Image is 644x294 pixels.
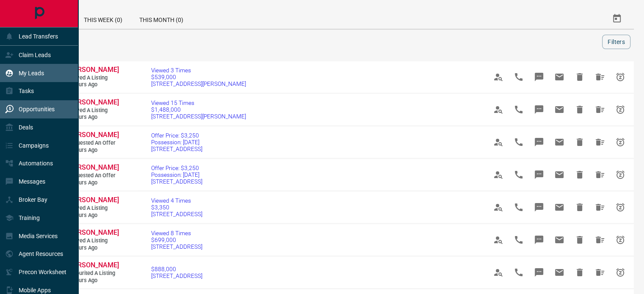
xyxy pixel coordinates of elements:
span: Message [529,197,549,217]
span: Viewed a Listing [68,205,119,212]
span: Requested an Offer [68,172,119,179]
span: Hide All from Karys Noh [590,197,610,217]
span: Possession: [DATE] [151,139,202,146]
a: [PERSON_NAME] [68,98,119,107]
span: Hide [569,132,590,152]
span: Message [529,230,549,250]
div: This Week (0) [75,8,131,29]
span: Snooze [610,132,630,152]
span: 2 hours ago [68,212,119,219]
span: Hide All from Charlie Yang [590,230,610,250]
span: [STREET_ADDRESS] [151,211,202,217]
span: Call [509,165,529,185]
span: Offer Price: $3,250 [151,165,202,171]
span: [STREET_ADDRESS][PERSON_NAME] [151,80,246,87]
span: [STREET_ADDRESS][PERSON_NAME] [151,113,246,120]
span: Viewed a Listing [68,107,119,114]
span: 2 hours ago [68,81,119,88]
a: Offer Price: $3,250Possession: [DATE][STREET_ADDRESS] [151,165,202,185]
span: Hide [569,99,590,120]
span: Email [549,197,569,217]
span: [STREET_ADDRESS] [151,146,202,152]
a: Viewed 15 Times$1,488,000[STREET_ADDRESS][PERSON_NAME] [151,99,246,120]
span: View Profile [488,197,509,217]
span: Viewed 8 Times [151,230,202,236]
span: [PERSON_NAME] [68,261,119,269]
span: View Profile [488,230,509,250]
a: [PERSON_NAME] [68,131,119,140]
a: [PERSON_NAME] [68,196,119,205]
a: $888,000[STREET_ADDRESS] [151,266,202,279]
span: Message [529,67,549,87]
span: Email [549,262,569,283]
span: Hide [569,262,590,283]
span: Call [509,230,529,250]
span: Hide All from Karys Noh [590,132,610,152]
span: View Profile [488,132,509,152]
span: 2 hours ago [68,147,119,154]
span: [PERSON_NAME] [68,196,119,204]
span: Call [509,197,529,217]
span: [PERSON_NAME] [68,131,119,139]
span: 2 hours ago [68,114,119,121]
span: Call [509,99,529,120]
span: Possession: [DATE] [151,171,202,178]
span: View Profile [488,99,509,120]
span: Viewed 3 Times [151,67,246,74]
a: Offer Price: $3,250Possession: [DATE][STREET_ADDRESS] [151,132,202,152]
span: Message [529,132,549,152]
button: Select Date Range [607,8,627,29]
a: [PERSON_NAME] [68,228,119,237]
span: $539,000 [151,74,246,80]
span: Hide [569,230,590,250]
span: [STREET_ADDRESS] [151,272,202,279]
span: Hide All from Pat Kearns [590,67,610,87]
span: Message [529,165,549,185]
span: [STREET_ADDRESS] [151,178,202,185]
span: View Profile [488,67,509,87]
span: Snooze [610,197,630,217]
span: $699,000 [151,236,202,243]
span: 2 hours ago [68,245,119,252]
span: Viewed a Listing [68,237,119,245]
a: Viewed 4 Times$3,350[STREET_ADDRESS] [151,197,202,217]
span: Email [549,165,569,185]
span: Call [509,132,529,152]
span: Snooze [610,165,630,185]
span: Call [509,67,529,87]
a: Viewed 3 Times$539,000[STREET_ADDRESS][PERSON_NAME] [151,67,246,87]
span: Offer Price: $3,250 [151,132,202,139]
a: [PERSON_NAME] [68,163,119,172]
span: Call [509,262,529,283]
span: View Profile [488,165,509,185]
span: Snooze [610,262,630,283]
span: Hide All from Sam B [590,99,610,120]
span: Viewed a Listing [68,74,119,82]
span: Hide [569,197,590,217]
a: Viewed 8 Times$699,000[STREET_ADDRESS] [151,230,202,250]
span: Message [529,262,549,283]
span: 2 hours ago [68,179,119,187]
div: This Month (0) [131,8,192,29]
span: Email [549,132,569,152]
span: Viewed 15 Times [151,99,246,106]
a: [PERSON_NAME] [68,66,119,74]
span: [PERSON_NAME] [68,163,119,171]
span: Viewed 4 Times [151,197,202,204]
span: $888,000 [151,266,202,272]
a: [PERSON_NAME] [68,261,119,270]
span: [STREET_ADDRESS] [151,243,202,250]
span: Hide [569,165,590,185]
span: Favourited a Listing [68,270,119,277]
span: $3,350 [151,204,202,211]
span: $1,488,000 [151,106,246,113]
span: 3 hours ago [68,277,119,284]
span: [PERSON_NAME] [68,98,119,106]
span: Email [549,230,569,250]
span: Snooze [610,99,630,120]
span: [PERSON_NAME] [68,228,119,236]
span: Hide [569,67,590,87]
span: Email [549,67,569,87]
span: View Profile [488,262,509,283]
span: Hide All from Karys Noh [590,165,610,185]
